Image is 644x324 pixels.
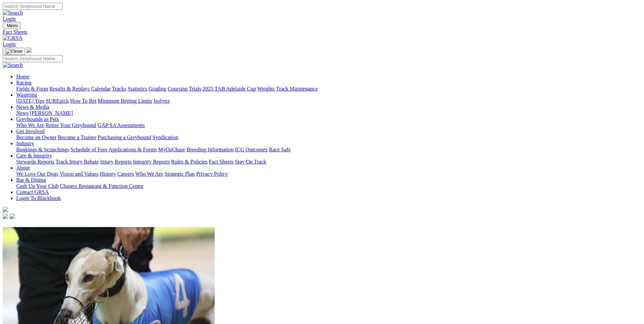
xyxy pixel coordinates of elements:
[196,171,228,177] a: Privacy Policy
[16,98,641,104] div: Wagering
[46,98,69,104] a: SUREpick
[3,62,23,68] img: Search
[16,159,54,165] a: Stewards Reports
[16,171,641,177] div: About
[112,86,126,92] a: Tracks
[16,165,30,171] a: About
[16,98,44,104] a: [DATE] Tips
[3,41,16,47] a: Login
[3,48,25,55] button: Toggle navigation
[98,98,152,104] a: Minimum Betting Limits
[30,110,73,116] a: [PERSON_NAME]
[235,147,267,152] a: ICG Outcomes
[16,110,28,116] a: News
[55,159,99,165] a: Track Injury Rebate
[16,74,29,79] a: Home
[133,159,170,165] a: Integrity Reports
[16,134,56,140] a: Become an Owner
[3,214,8,219] img: facebook.svg
[209,159,234,165] a: Fact Sheets
[16,128,45,134] a: Get Involved
[58,134,96,140] a: Become a Trainer
[91,86,111,92] a: Calendar
[70,147,107,152] a: Schedule of Fees
[16,183,58,189] a: Cash Up Your Club
[16,147,69,152] a: Bookings & Scratchings
[202,86,256,92] a: 2025 TAB Adelaide Cup
[3,10,23,16] img: Search
[109,147,157,152] a: Applications & Forms
[16,86,48,92] a: Fields & Form
[70,98,97,104] a: How To Bet
[16,195,61,201] a: Login To Blackbook
[7,23,18,28] span: Menu
[257,86,275,92] a: Weights
[16,92,37,98] a: Wagering
[168,86,188,92] a: Coursing
[49,86,90,92] a: Results & Replays
[16,122,641,128] div: Greyhounds as Pets
[3,22,21,29] button: Toggle navigation
[60,183,143,189] a: Chasers Restaurant & Function Centre
[16,116,59,122] a: Greyhounds as Pets
[98,134,151,140] a: Purchasing a Greyhound
[9,214,15,219] img: twitter.svg
[135,171,163,177] a: Who We Are
[16,80,31,85] a: Racing
[165,171,195,177] a: Strategic Plan
[3,55,63,62] input: Search
[46,122,96,128] a: Retire Your Greyhound
[3,35,23,41] img: GRSA
[16,183,641,189] div: Bar & Dining
[16,153,52,158] a: Care & Integrity
[16,189,49,195] a: Contact GRSA
[117,171,134,177] a: Careers
[187,147,234,152] a: Breeding Information
[16,159,641,165] div: Care & Integrity
[16,110,641,116] div: News & Media
[16,147,641,153] div: Industry
[16,141,34,146] a: Industry
[158,147,185,152] a: MyOzChase
[269,147,290,152] a: Race Safe
[98,122,145,128] a: GAP SA Assessments
[16,122,44,128] a: Who We Are
[189,86,201,92] a: Trials
[16,86,641,92] div: Racing
[276,86,318,92] a: Track Maintenance
[171,159,208,165] a: Rules & Policies
[26,47,32,53] img: logo-grsa-white.png
[153,98,170,104] a: Isolynx
[16,134,641,141] div: Get Involved
[16,171,58,177] a: We Love Our Dogs
[128,86,147,92] a: Statistics
[5,49,22,54] img: Close
[235,159,266,165] a: Stay On Track
[3,207,8,212] img: logo-grsa-white.png
[59,171,98,177] a: Vision and Values
[3,29,641,35] a: Fact Sheets
[3,3,63,10] input: Search
[3,16,16,22] a: Login
[16,177,46,183] a: Bar & Dining
[16,104,49,110] a: News & Media
[152,134,178,140] a: Syndication
[100,159,132,165] a: Injury Reports
[100,171,116,177] a: History
[149,86,166,92] a: Grading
